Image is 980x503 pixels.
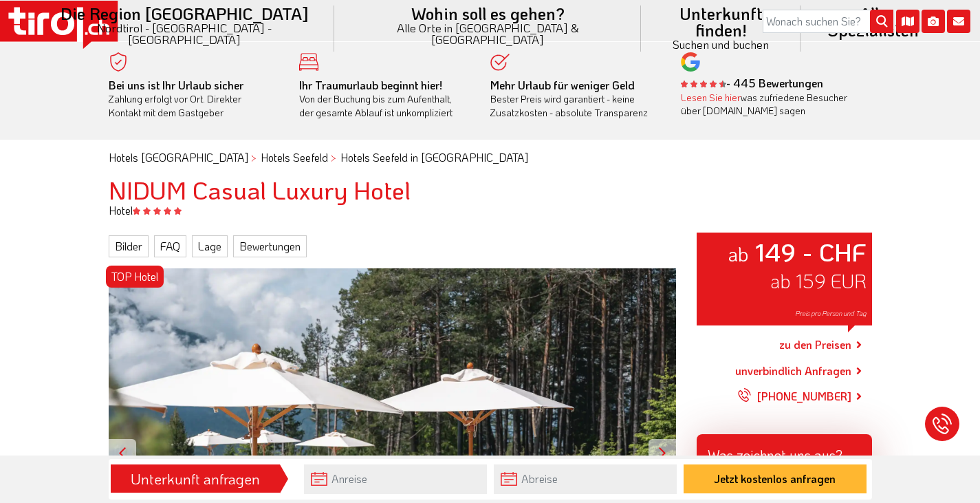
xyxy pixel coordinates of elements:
[115,467,276,491] div: Unterkunft anfragen
[494,464,677,494] input: Abreise
[351,22,624,45] small: Alle Orte in [GEOGRAPHIC_DATA] & [GEOGRAPHIC_DATA]
[109,235,149,257] a: Bilder
[490,78,635,92] b: Mehr Urlaub für weniger Geld
[304,464,487,494] input: Anreise
[299,78,442,92] b: Ihr Traumurlaub beginnt hier!
[657,39,784,50] small: Suchen und buchen
[795,309,867,318] span: Preis pro Person und Tag
[738,379,851,414] a: [PHONE_NUMBER]
[98,203,882,218] div: Hotel
[728,241,749,266] small: ab
[261,150,328,164] a: Hotels Seefeld
[490,78,661,120] div: Bester Preis wird garantiert - keine Zusatzkosten - absolute Transparenz
[779,328,851,363] a: zu den Preisen
[681,91,741,104] a: Lesen Sie hier
[770,268,867,293] span: ab 159 EUR
[109,150,248,164] a: Hotels [GEOGRAPHIC_DATA]
[340,150,528,164] a: Hotels Seefeld in [GEOGRAPHIC_DATA]
[154,235,186,257] a: FAQ
[763,10,893,33] input: Wonach suchen Sie?
[681,91,851,118] div: was zufriedene Besucher über [DOMAIN_NAME] sagen
[106,266,164,288] div: TOP Hotel
[697,434,872,470] div: Was zeichnet uns aus?
[922,10,945,33] i: Fotogalerie
[192,235,228,257] a: Lage
[109,176,872,204] h1: NIDUM Casual Luxury Hotel
[299,78,470,120] div: Von der Buchung bis zum Aufenthalt, der gesamte Ablauf ist unkompliziert
[735,363,851,379] a: unverbindlich Anfragen
[233,235,307,257] a: Bewertungen
[896,10,919,33] i: Karte öffnen
[109,78,243,92] b: Bei uns ist Ihr Urlaub sicher
[109,78,279,120] div: Zahlung erfolgt vor Ort. Direkter Kontakt mit dem Gastgeber
[947,10,970,33] i: Kontakt
[755,235,867,268] strong: 149 - CHF
[681,76,823,90] b: - 445 Bewertungen
[51,22,318,45] small: Nordtirol - [GEOGRAPHIC_DATA] - [GEOGRAPHIC_DATA]
[684,464,867,493] button: Jetzt kostenlos anfragen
